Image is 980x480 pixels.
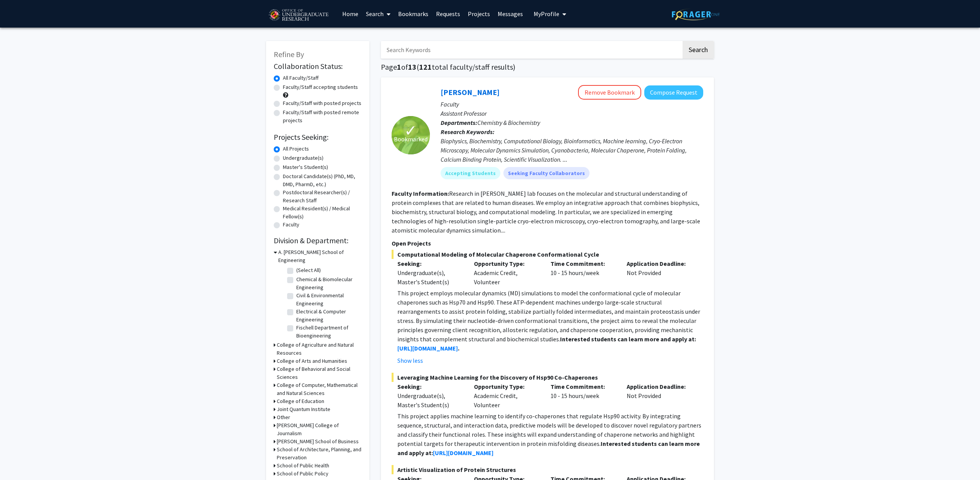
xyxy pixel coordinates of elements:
a: Search [362,0,394,27]
label: Undergraduate(s) [283,154,323,162]
p: Time Commitment: [550,382,616,391]
h3: [PERSON_NAME] School of Business [277,437,359,446]
h3: School of Public Health [277,462,329,470]
label: Doctoral Candidate(s) (PhD, MD, DMD, PharmD, etc.) [283,172,362,188]
strong: Interested students can learn more and apply at: [560,335,696,343]
span: 121 [419,62,432,72]
p: Assistant Professor [441,109,703,118]
b: Faculty Information: [392,190,449,197]
h3: School of Public Policy [277,470,328,478]
h3: College of Computer, Mathematical and Natural Sciences [277,381,362,397]
p: This project employs molecular dynamics (MD) simulations to model the conformational cycle of mol... [397,288,703,353]
label: Faculty/Staff with posted remote projects [283,108,362,125]
p: Application Deadline: [627,382,692,391]
mat-chip: Accepting Students [441,167,500,179]
h3: [PERSON_NAME] College of Journalism [277,421,362,437]
a: [PERSON_NAME] [441,87,500,97]
h3: College of Education [277,397,324,405]
p: Opportunity Type: [474,259,539,268]
h3: School of Architecture, Planning, and Preservation [277,446,362,462]
b: Research Keywords: [441,128,495,136]
h1: Page of ( total faculty/staff results) [381,62,714,72]
strong: . [458,344,459,352]
div: Academic Credit, Volunteer [468,259,545,287]
a: [URL][DOMAIN_NAME] [397,344,458,352]
span: Refine By [274,49,304,59]
label: Faculty/Staff with posted projects [283,99,361,107]
p: Opportunity Type: [474,382,539,391]
div: Biophysics, Biochemistry, Computational Biology, Bioinformatics, Machine learning, Cryo-Electron ... [441,136,703,164]
label: (Select All) [296,266,321,274]
h3: Other [277,413,290,421]
span: 13 [408,62,416,72]
a: Projects [464,0,494,27]
div: Not Provided [621,259,697,287]
div: Undergraduate(s), Master's Student(s) [397,268,462,287]
label: Fischell Department of Bioengineering [296,324,360,340]
a: Home [338,0,362,27]
p: Open Projects [392,239,703,248]
p: Time Commitment: [550,259,616,268]
fg-read-more: Research in [PERSON_NAME] lab focuses on the molecular and structural understanding of protein co... [392,190,700,234]
h2: Division & Department: [274,236,362,245]
label: Medical Resident(s) / Medical Fellow(s) [283,205,362,221]
label: Faculty/Staff accepting students [283,83,358,91]
button: Search [683,41,714,59]
a: Messages [494,0,527,27]
h3: College of Agriculture and Natural Resources [277,341,362,357]
mat-chip: Seeking Faculty Collaborators [503,167,590,179]
b: Departments: [441,119,477,126]
img: University of Maryland Logo [266,6,331,25]
p: Application Deadline: [627,259,692,268]
span: 1 [397,62,401,72]
p: Seeking: [397,259,462,268]
h3: College of Behavioral and Social Sciences [277,365,362,381]
label: Chemical & Biomolecular Engineering [296,275,360,292]
h2: Collaboration Status: [274,62,362,71]
h3: College of Arts and Humanities [277,357,347,365]
label: Materials Science & Engineering [296,340,360,356]
span: Computational Modeling of Molecular Chaperone Conformational Cycle [392,250,703,259]
span: My Profile [534,10,559,18]
p: Faculty [441,100,703,109]
label: Faculty [283,221,299,229]
input: Search Keywords [381,41,681,59]
span: ✓ [404,127,417,134]
h3: Joint Quantum Institute [277,405,330,413]
span: Bookmarked [394,134,428,144]
div: Academic Credit, Volunteer [468,382,545,410]
div: Undergraduate(s), Master's Student(s) [397,391,462,410]
a: Requests [432,0,464,27]
div: 10 - 15 hours/week [545,382,621,410]
p: This project applies machine learning to identify co-chaperones that regulate Hsp90 activity. By ... [397,411,703,457]
label: Electrical & Computer Engineering [296,308,360,324]
label: Master's Student(s) [283,163,328,171]
div: Not Provided [621,382,697,410]
a: [URL][DOMAIN_NAME] [433,449,493,457]
label: Postdoctoral Researcher(s) / Research Staff [283,188,362,205]
div: 10 - 15 hours/week [545,259,621,287]
button: Remove Bookmark [578,85,641,100]
img: ForagerOne Logo [672,8,720,20]
a: Bookmarks [394,0,432,27]
iframe: Chat [6,446,33,474]
span: Leveraging Machine Learning for the Discovery of Hsp90 Co-Chaperones [392,373,703,382]
label: All Projects [283,145,309,153]
button: Compose Request to Yanxin Liu [644,85,703,100]
span: Chemistry & Biochemistry [477,119,540,126]
button: Show less [397,356,423,365]
label: All Faculty/Staff [283,74,318,82]
h3: A. [PERSON_NAME] School of Engineering [278,248,362,264]
p: Seeking: [397,382,462,391]
label: Civil & Environmental Engineering [296,292,360,308]
span: Artistic Visualization of Protein Structures [392,465,703,474]
h2: Projects Seeking: [274,133,362,142]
